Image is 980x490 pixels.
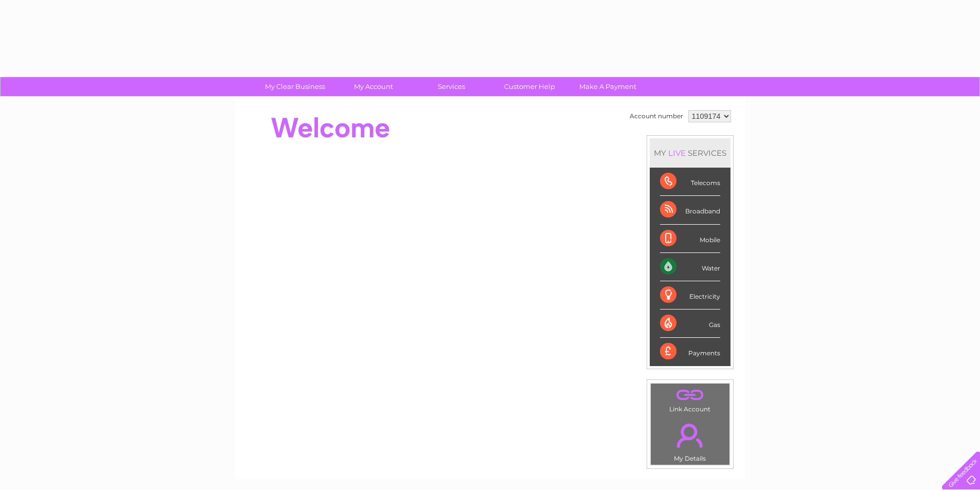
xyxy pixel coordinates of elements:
td: My Details [650,415,730,465]
td: Account number [627,107,686,125]
div: MY SERVICES [650,138,730,168]
a: Customer Help [487,77,572,96]
div: Electricity [660,281,720,310]
div: Broadband [660,196,720,224]
a: Make A Payment [565,77,650,96]
a: Services [409,77,494,96]
td: Link Account [650,383,730,415]
a: . [653,386,727,404]
div: Payments [660,338,720,366]
div: Gas [660,310,720,338]
a: My Account [331,77,416,96]
a: . [653,418,727,453]
div: Water [660,253,720,281]
div: Mobile [660,225,720,253]
a: My Clear Business [253,77,337,96]
div: LIVE [666,148,688,158]
div: Telecoms [660,168,720,196]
